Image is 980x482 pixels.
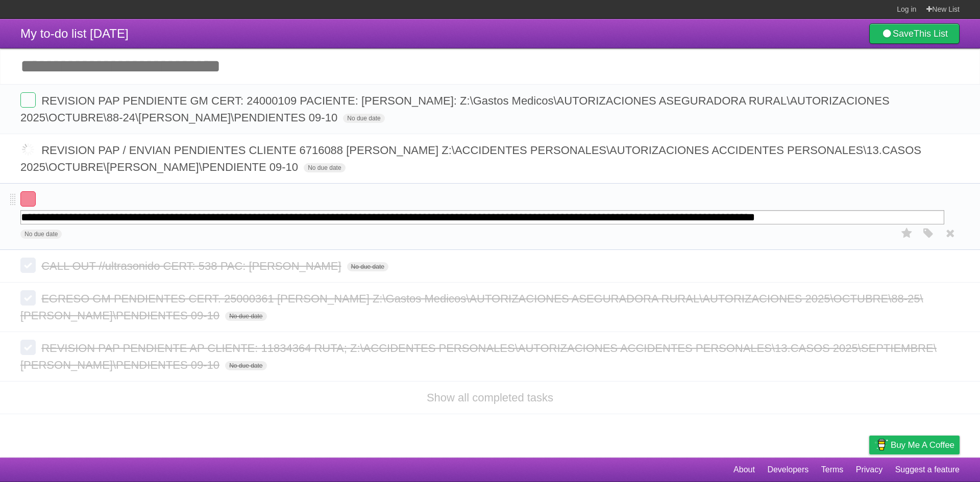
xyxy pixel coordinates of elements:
[20,292,923,322] span: EGRESO GM PENDIENTES CERT. 25000361 [PERSON_NAME] Z:\Gastos Medicos\AUTORIZACIONES ASEGURADORA RU...
[20,342,937,371] span: REVISION PAP PENDIENTE AP CLIENTE: 11834364 RUTA; Z:\ACCIDENTES PERSONALES\AUTORIZACIONES ACCIDEN...
[343,114,384,123] span: No due date
[20,27,129,40] span: My to-do list [DATE]
[225,361,266,370] span: No due date
[869,436,960,454] a: Buy me a coffee
[733,460,755,479] a: About
[20,230,62,239] span: No due date
[897,225,917,242] label: Star task
[895,460,960,479] a: Suggest a feature
[41,260,344,272] span: CALL OUT //ultrasonido CERT: 538 PAC: [PERSON_NAME]
[20,94,890,124] span: REVISION PAP PENDIENTE GM CERT: 24000109 PACIENTE: [PERSON_NAME]: Z:\Gastos Medicos\AUTORIZACIONE...
[20,142,36,157] label: Done
[20,144,921,173] span: REVISION PAP / ENVIAN PENDIENTES CLIENTE 6716088 [PERSON_NAME] Z:\ACCIDENTES PERSONALES\AUTORIZAC...
[20,340,36,355] label: Done
[821,460,844,479] a: Terms
[20,290,36,306] label: Done
[304,163,345,172] span: No due date
[914,29,948,39] b: This List
[856,460,883,479] a: Privacy
[891,436,954,454] span: Buy me a coffee
[427,391,553,404] a: Show all completed tasks
[767,460,808,479] a: Developers
[347,262,388,271] span: No due date
[20,258,36,273] label: Done
[20,92,36,108] label: Done
[20,191,36,207] label: Done
[869,23,960,44] a: SaveThis List
[225,312,266,321] span: No due date
[874,436,888,453] img: Buy me a coffee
